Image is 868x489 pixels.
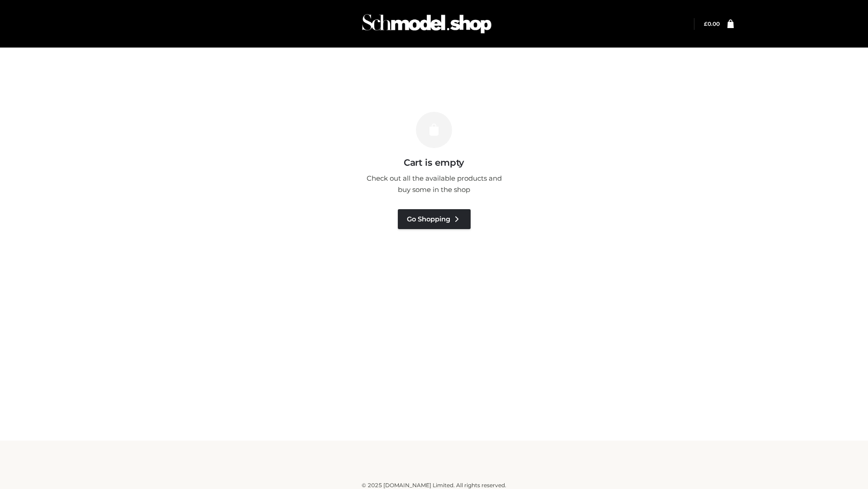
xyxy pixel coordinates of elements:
[704,20,708,27] span: £
[359,6,495,42] img: Schmodel Admin 964
[362,173,506,196] p: Check out all the available products and buy some in the shop
[704,20,720,27] bdi: 0.00
[704,20,720,27] a: £0.00
[398,209,471,229] a: Go Shopping
[155,157,713,168] h3: Cart is empty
